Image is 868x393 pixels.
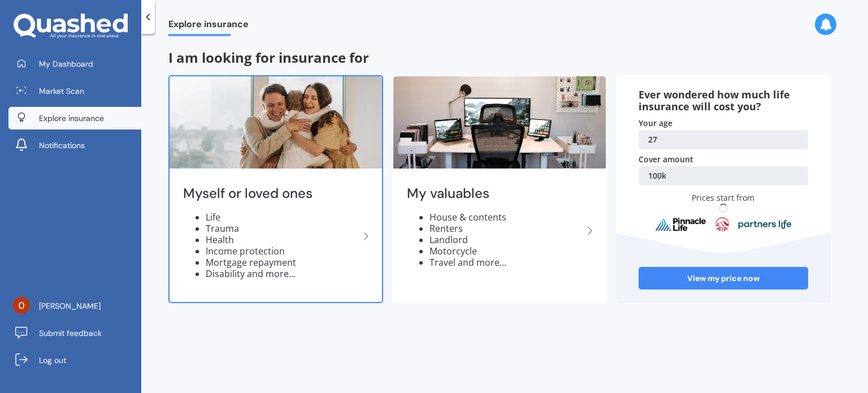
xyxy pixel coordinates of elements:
[639,267,808,290] a: View my price now
[206,223,359,234] li: Trauma
[639,154,808,165] div: Cover amount
[407,185,583,202] h2: My valuables
[738,219,792,230] img: partnersLife
[39,355,66,366] span: Log out
[8,322,141,344] a: Submit feedback
[639,130,808,149] a: 27
[650,192,797,223] div: Prices start from
[39,300,101,312] span: [PERSON_NAME]
[39,140,85,151] span: Notifications
[639,118,808,129] div: Your age
[39,327,102,339] span: Submit feedback
[393,76,606,169] img: My valuables
[8,107,141,129] a: Explore insurance
[429,211,583,223] li: House & contents
[206,234,359,245] li: Health
[170,76,382,169] img: Myself or loved ones
[655,217,707,232] img: pinnacle
[39,113,104,124] span: Explore insurance
[8,53,141,75] a: My Dashboard
[168,48,369,67] span: I am looking for insurance for
[639,89,808,113] div: Ever wondered how much life insurance will cost you?
[206,257,359,268] li: Mortgage repayment
[206,245,359,257] li: Income protection
[429,223,583,234] li: Renters
[8,80,141,102] a: Market Scan
[13,297,30,314] img: ACg8ocKvhGVydQ1vow0Ss8FqsgLGXkVhKlEjqsWhi6rPsnidghsrJA=s96-c
[206,268,359,279] li: Disability and more...
[39,85,84,97] span: Market Scan
[183,185,359,202] h2: Myself or loved ones
[168,19,249,34] span: Explore insurance
[39,58,93,70] span: My Dashboard
[8,134,141,157] a: Notifications
[639,166,808,185] a: 100k
[8,349,141,372] a: Log out
[429,234,583,245] li: Landlord
[429,257,583,268] li: Travel and more...
[715,217,729,232] img: aia
[206,211,359,223] li: Life
[8,295,141,317] a: [PERSON_NAME]
[429,245,583,257] li: Motorcycle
